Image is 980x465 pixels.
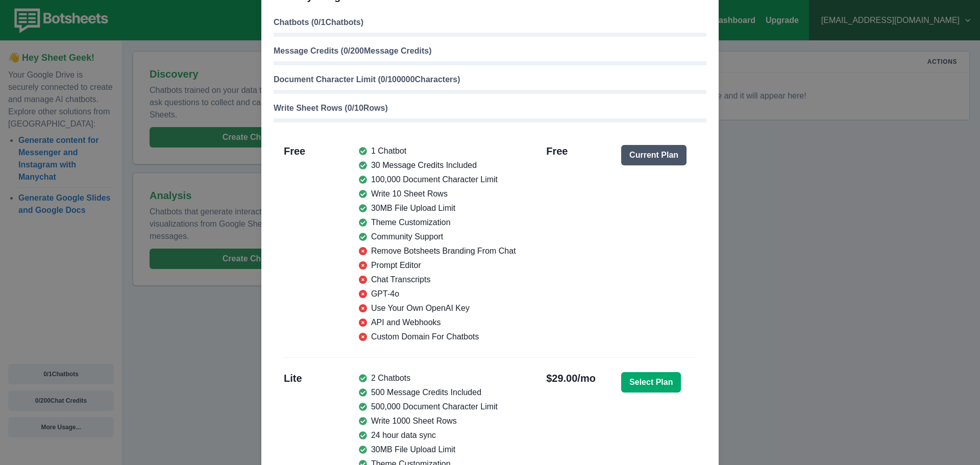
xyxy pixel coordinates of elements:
li: 500,000 Document Character Limit [359,401,516,413]
li: Theme Customization [359,216,516,229]
li: Write 1000 Sheet Rows [359,415,516,427]
h2: Free [546,145,568,343]
li: 30MB File Upload Limit [359,202,516,214]
li: Use Your Own OpenAI Key [359,302,516,314]
p: Write Sheet Rows ( 0 / 10 Rows) [274,102,706,114]
li: 100,000 Document Character Limit [359,174,516,186]
li: Custom Domain For Chatbots [359,331,516,343]
p: Message Credits ( 0 / 200 Message Credits) [274,45,706,57]
li: 30 Message Credits Included [359,159,516,172]
li: API and Webhooks [359,316,516,329]
p: Chatbots ( 0 / 1 Chatbots) [274,16,706,29]
li: 2 Chatbots [359,372,516,384]
li: Chat Transcripts [359,274,516,286]
h2: Free [284,145,305,343]
li: Community Support [359,231,516,243]
button: Current Plan [621,145,687,165]
li: Write 10 Sheet Rows [359,188,516,200]
li: Prompt Editor [359,259,516,272]
li: Remove Botsheets Branding From Chat [359,245,516,257]
p: Document Character Limit ( 0 / 100000 Characters) [274,74,706,86]
button: Select Plan [621,372,681,393]
li: 1 Chatbot [359,145,516,157]
li: GPT-4o [359,288,516,300]
li: 30MB File Upload Limit [359,444,516,456]
li: 24 hour data sync [359,429,516,442]
li: 500 Message Credits Included [359,386,516,399]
